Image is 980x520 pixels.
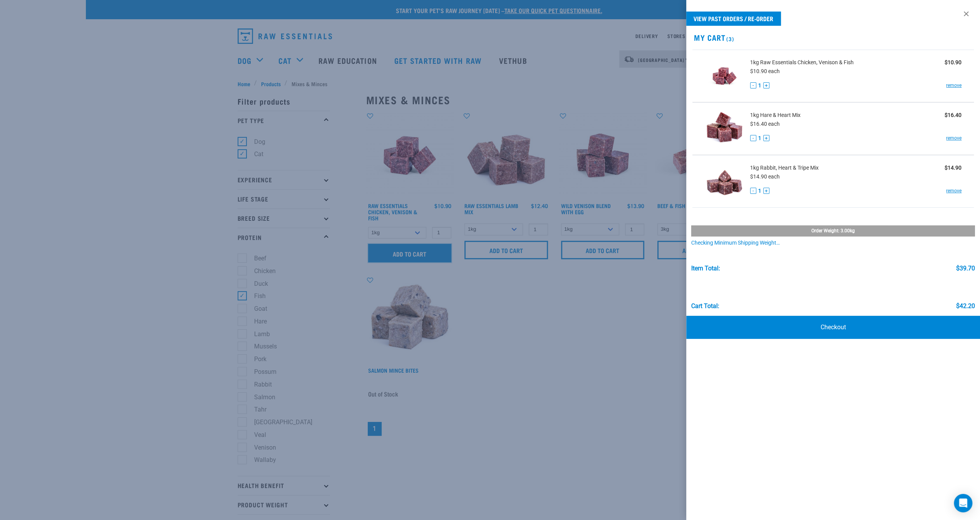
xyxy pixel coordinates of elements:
[945,112,962,118] strong: $16.40
[956,265,975,272] div: $39.70
[945,165,962,171] strong: $14.90
[763,82,769,88] button: +
[750,58,854,67] span: 1kg Raw Essentials Chicken, Venison & Fish
[705,56,744,96] img: Raw Essentials Chicken, Venison & Fish
[691,225,975,236] div: Order weight: 3.00kg
[946,135,962,142] a: remove
[758,187,761,195] span: 1
[758,134,761,142] span: 1
[956,303,975,310] div: $42.20
[750,164,819,172] span: 1kg Rabbit, Heart & Tripe Mix
[750,173,780,180] span: $14.90 each
[750,135,756,141] button: -
[750,188,756,194] button: -
[691,240,975,246] div: Checking minimum shipping weight…
[705,109,744,148] img: Hare & Heart Mix
[750,111,801,119] span: 1kg Hare & Heart Mix
[725,37,734,40] span: (3)
[945,59,962,65] strong: $10.90
[946,187,962,194] a: remove
[946,82,962,89] a: remove
[954,494,972,512] div: Open Intercom Messenger
[705,162,744,201] img: Rabbit, Heart & Tripe Mix
[750,121,780,127] span: $16.40 each
[758,82,761,90] span: 1
[750,68,780,74] span: $10.90 each
[763,135,769,141] button: +
[763,188,769,194] button: +
[691,265,720,272] div: Item Total:
[686,12,781,25] a: View past orders / re-order
[750,82,756,88] button: -
[691,303,719,310] div: Cart total:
